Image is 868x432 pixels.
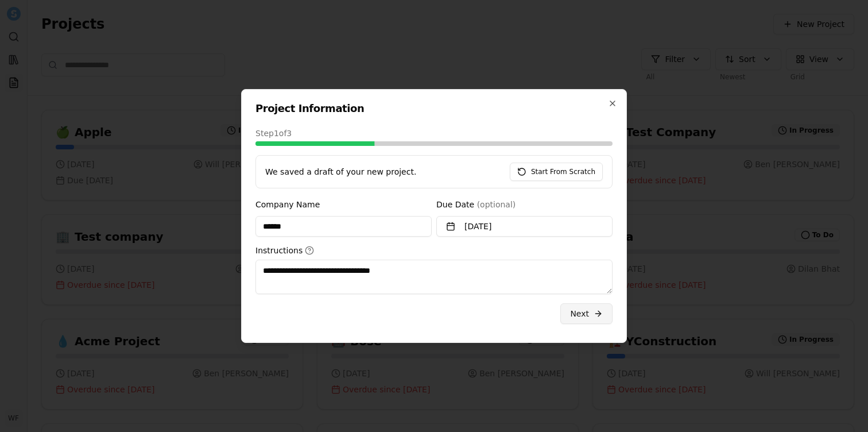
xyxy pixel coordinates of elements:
span: We saved a draft of your new project. [265,166,416,178]
span: Start From Scratch [531,167,595,176]
span: Step 1 of 3 [255,128,292,139]
h2: Project Information [255,103,613,114]
button: Start From Scratch [510,163,603,181]
button: Next [560,303,613,324]
label: Company Name [255,200,320,209]
label: Instructions [255,246,613,255]
span: Next [570,308,589,319]
span: (optional) [477,200,516,209]
label: Due Date [436,200,516,209]
button: [DATE] [436,216,613,237]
